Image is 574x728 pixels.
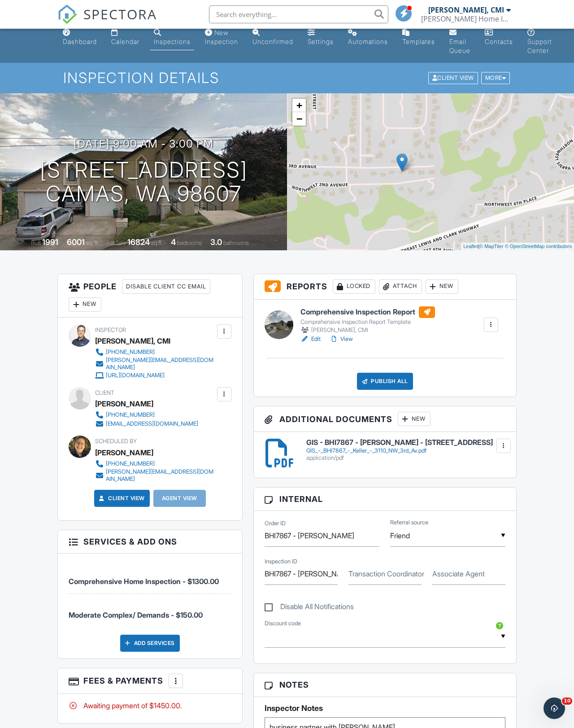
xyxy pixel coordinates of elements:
div: Disable Client CC Email [122,279,210,294]
div: Support Center [527,38,552,54]
span: Built [31,240,41,246]
div: More [481,72,510,84]
div: 1991 [42,237,58,247]
h3: Services & Add ons [58,530,242,554]
label: Associate Agent [432,569,485,579]
div: 3.0 [210,237,222,247]
span: bedrooms [177,240,202,246]
h1: Inspection Details [63,70,511,86]
a: Calendar [108,25,143,50]
label: Inspection ID [265,558,297,566]
div: Publish All [357,373,413,390]
li: Service: Moderate Complex/ Demands [69,594,231,627]
div: New Inspection [205,29,238,45]
div: Settings [308,38,334,45]
a: [EMAIL_ADDRESS][DOMAIN_NAME] [95,419,198,428]
a: Inspections [150,25,194,50]
div: 16824 [127,237,150,247]
a: Templates [399,25,439,50]
div: [PHONE_NUMBER] [106,460,155,467]
span: Inspector [95,327,126,333]
div: [PERSON_NAME], CMI [428,5,504,14]
a: View [330,335,353,344]
div: 4 [171,237,176,247]
div: Email Queue [449,38,470,54]
span: SPECTORA [83,4,157,23]
a: Client View [97,494,145,503]
label: Order ID [265,519,286,527]
label: Discount code [265,619,301,628]
input: Transaction Coordinator [348,563,422,585]
a: Client View [427,74,480,81]
a: © OpenStreetMap contributors [505,244,572,249]
div: application/pdf [306,454,505,462]
div: [PERSON_NAME], CMI [95,334,170,348]
a: Dashboard [59,25,100,50]
div: Add Services [120,635,180,652]
div: Awaiting payment of $1450.00. [69,701,231,711]
label: Disable All Notifications [265,602,354,614]
div: [EMAIL_ADDRESS][DOMAIN_NAME] [106,420,198,427]
input: Associate Agent [432,563,505,585]
a: Unconfirmed [249,25,297,50]
div: Client View [428,72,478,84]
a: [PERSON_NAME][EMAIL_ADDRESS][DOMAIN_NAME] [95,468,215,483]
h3: People [58,274,242,318]
span: 10 [562,697,572,705]
div: New [69,297,101,312]
span: Comprehensive Home Inspection - $1300.00 [69,577,219,586]
div: [PERSON_NAME][EMAIL_ADDRESS][DOMAIN_NAME] [106,357,215,371]
a: New Inspection [201,25,242,50]
h5: Inspector Notes [265,704,505,713]
div: Dashboard [63,38,97,45]
div: Bennett Home Inspections LLC [421,14,511,23]
div: [URL][DOMAIN_NAME] [106,372,165,379]
div: Automations [348,38,388,45]
a: [PHONE_NUMBER] [95,348,215,357]
span: bathrooms [223,240,249,246]
a: [PERSON_NAME][EMAIL_ADDRESS][DOMAIN_NAME] [95,357,215,371]
div: GIS_-_BHI7867_-_Keller_-_3110_NW_3rd_Av.pdf [306,447,505,454]
div: [PHONE_NUMBER] [106,349,155,356]
div: Unconfirmed [252,38,293,45]
div: [PERSON_NAME], CMI [300,326,435,335]
span: Client [95,389,114,396]
a: © MapTiler [479,244,504,249]
h3: Additional Documents [254,406,516,432]
div: | [461,243,574,250]
span: Lot Size [107,240,126,246]
a: Email Queue [446,25,474,59]
div: [PERSON_NAME] [95,397,153,410]
div: Templates [402,38,435,45]
a: Zoom in [292,99,306,112]
h3: [DATE] 9:00 am - 3:00 pm [74,138,213,150]
a: Comprehensive Inspection Report Comprehensive Inspection Report Template [PERSON_NAME], CMI [300,306,435,335]
a: Support Center [524,25,556,59]
h6: Comprehensive Inspection Report [300,306,435,318]
h3: Fees & Payments [58,668,242,694]
span: sq.ft. [151,240,162,246]
div: Inspections [154,38,191,45]
a: Contacts [481,25,517,50]
a: Settings [304,25,337,50]
label: Referral source [390,519,428,527]
span: Scheduled By [95,438,137,445]
span: sq. ft. [86,240,99,246]
input: Search everything... [209,5,388,23]
div: New [398,412,430,426]
iframe: Intercom live chat [544,697,565,719]
div: Calendar [111,38,139,45]
span: Moderate Complex/ Demands - $150.00 [69,610,203,619]
div: New [426,279,458,294]
a: SPECTORA [57,12,157,31]
div: 6001 [67,237,85,247]
div: Locked [333,279,375,294]
div: Comprehensive Inspection Report Template [300,318,435,326]
div: [PHONE_NUMBER] [106,411,155,418]
a: [URL][DOMAIN_NAME] [95,371,215,380]
li: Service: Comprehensive Home Inspection [69,560,231,594]
a: GIS - BHI7867 - [PERSON_NAME] - [STREET_ADDRESS] GIS_-_BHI7867_-_Keller_-_3110_NW_3rd_Av.pdf appl... [306,439,505,462]
a: [PHONE_NUMBER] [95,459,215,468]
h1: [STREET_ADDRESS] Camas, WA 98607 [40,158,248,206]
div: [PERSON_NAME] [95,446,153,459]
